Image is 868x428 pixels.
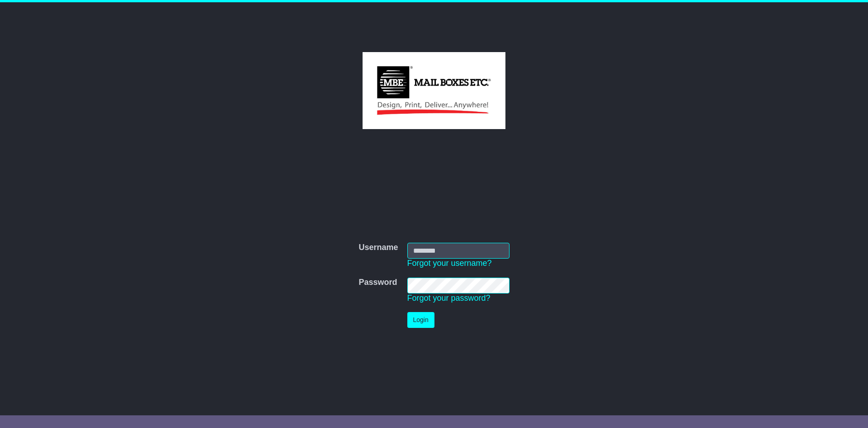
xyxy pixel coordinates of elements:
[359,278,397,288] label: Password
[363,52,505,129] img: MBE Macquarie Park
[407,259,492,268] a: Forgot your username?
[407,312,434,328] button: Login
[407,293,491,303] a: Forgot your password?
[359,243,398,253] label: Username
